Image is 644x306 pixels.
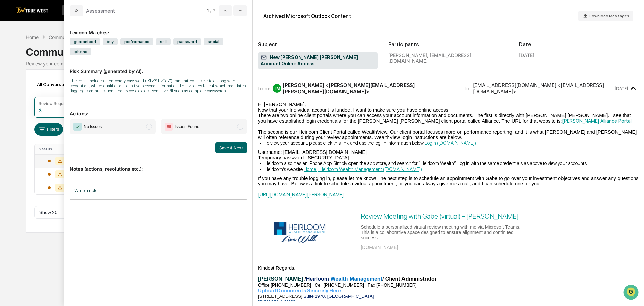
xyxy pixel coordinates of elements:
[70,21,247,35] div: Lexicon Matches:
[215,142,247,153] button: Save & Next
[589,14,629,18] span: Download Messages
[70,158,247,172] p: Notes (actions, resolutions etc.):
[259,210,340,252] img: opengraph_11aab8bf.png
[55,85,83,91] span: Attestations
[67,114,81,119] span: Pylon
[26,61,618,67] div: Review your communication records across channels
[120,38,153,45] span: performance
[46,82,86,94] a: 🗄️Attestations
[47,114,81,119] a: Powered byPylon
[258,155,639,160] div: Temporary password: [SECURITY_DATA]
[562,118,632,124] a: [PERSON_NAME] Alliance Portal
[258,149,639,155] div: Username: [EMAIL_ADDRESS][DOMAIN_NAME]
[258,294,304,299] span: [STREET_ADDRESS],
[70,48,91,55] span: iphone
[578,11,633,21] button: Download Messages
[210,8,217,13] span: / 3
[382,276,437,282] b: / Client Administrator
[156,38,171,45] span: sell
[4,95,45,107] a: 🔎Data Lookup
[34,123,63,136] button: Filters
[175,123,199,130] span: Issues Found
[283,82,456,95] div: [PERSON_NAME] <[PERSON_NAME][EMAIL_ADDRESS][PERSON_NAME][DOMAIN_NAME]>
[258,282,417,288] span: Office [PHONE_NUMBER] I Cell [PHONE_NUMBER] I Fax [PHONE_NUMBER]
[73,123,82,131] img: Checkmark
[35,144,78,154] th: Status
[13,85,43,91] span: Preclearance
[84,123,102,130] span: No Issues
[361,224,522,241] div: Schedule a personalized virtual review meeting with me via Microsoft Teams. This is a collaborati...
[265,160,639,166] div: Heirloom also has an iPhone App! Simply open the app store, and search for “Heirloom Wealth”. Log...
[519,41,639,48] h2: Date
[7,98,12,103] div: 🔎
[473,82,613,95] div: [EMAIL_ADDRESS][DOMAIN_NAME] <[EMAIL_ADDRESS][DOMAIN_NAME]>
[330,276,382,282] b: Wealth Management
[7,14,122,25] p: How can we help?
[70,78,247,93] div: The email includes a temporary password ('XBYSTlvGd7') transmitted in clear text along with crede...
[26,34,39,40] div: Home
[361,245,525,250] div: [DOMAIN_NAME]
[70,60,247,74] p: Risk Summary (generated by AI):
[26,41,618,58] div: Communications Archive
[258,265,639,271] div: Kindest Regards,
[258,294,639,299] div: Suite 1970, [GEOGRAPHIC_DATA]
[464,85,470,92] span: to:
[615,86,628,91] time: Tuesday, September 16, 2025 at 2:19:28 PM
[13,97,42,104] span: Data Lookup
[388,52,508,64] div: [PERSON_NAME], [EMAIL_ADDRESS][DOMAIN_NAME]
[207,8,209,13] span: 1
[258,299,295,304] a: [DOMAIN_NAME]
[4,82,46,94] a: 🖐️Preclearance
[258,113,639,124] div: There are two online client portals where you can access your account information and documents. ...
[265,140,639,146] div: To view your account, please click this link and use the log-in information below:
[361,212,519,220] a: Review Meeting with Gabe (virtual) - [PERSON_NAME]
[258,192,344,198] a: [URL][DOMAIN_NAME][PERSON_NAME]
[103,38,118,45] span: buy
[23,51,110,58] div: Start new chat
[23,58,85,63] div: We're available if you need us!
[263,13,351,19] div: Archived Microsoft Outlook Content
[258,41,378,48] h2: Subject
[204,38,223,45] span: social
[388,41,508,48] h2: Participants
[39,107,42,113] div: 3
[7,85,12,91] div: 🖐️
[165,123,173,131] img: Flag
[258,129,639,140] div: The second is our Heirloom Client Portal called WealthView. Our client portal focuses more on per...
[49,85,54,91] div: 🗄️
[70,38,100,45] span: guaranteed
[519,52,534,58] div: [DATE]
[70,102,247,116] p: Actions:
[49,34,103,40] div: Communications Archive
[114,53,122,61] button: Start new chat
[261,54,375,67] span: New [PERSON_NAME] [PERSON_NAME] Account Online Access
[173,38,201,45] span: password
[265,166,639,172] div: Heirloom’s website:
[7,51,19,63] img: 1746055101610-c473b297-6a78-478c-a979-82029cc54cd1
[16,7,48,14] img: logo
[34,79,85,90] div: All Conversations
[306,276,329,282] b: Heirloom
[304,276,306,282] b: /
[623,284,641,302] iframe: Open customer support
[258,107,639,113] div: Now that your Individual account is funded, I want to make sure you have online access.
[273,84,281,93] div: TM
[258,176,639,186] div: If you have any trouble logging in, please let me know! The next step is to schedule an appointme...
[259,210,355,252] a: https://calendly.com/gabe-pardue/review-meeting-with-gabe
[258,85,270,92] span: from:
[258,288,341,294] a: Upload Documents Securely Here
[86,8,115,14] div: Assessment
[258,102,639,107] div: Hi [PERSON_NAME],
[258,276,303,282] b: [PERSON_NAME]
[425,140,476,146] a: Login ([DOMAIN_NAME])
[39,101,71,106] div: Review Required
[304,166,422,172] a: Home | Heirloom Wealth Management ([DOMAIN_NAME])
